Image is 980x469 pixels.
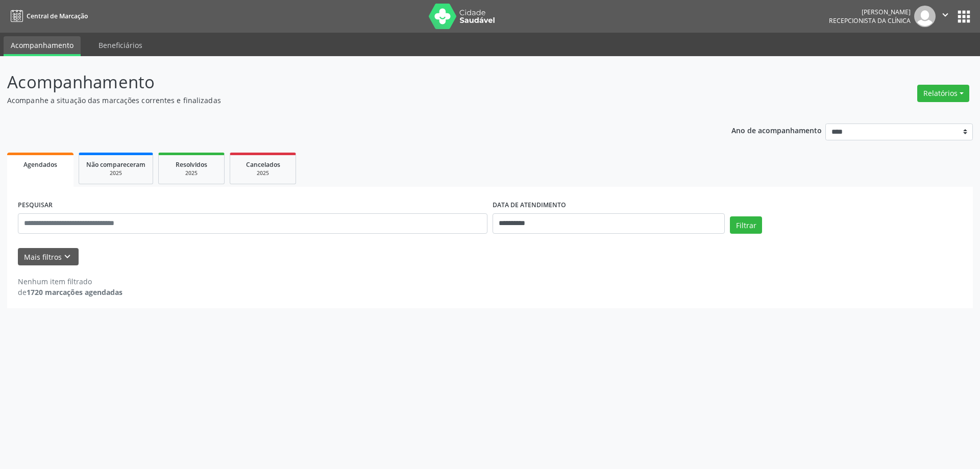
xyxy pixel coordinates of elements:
span: Agendados [23,160,57,169]
label: PESQUISAR [18,198,53,213]
div: 2025 [86,169,145,177]
span: Central de Marcação [27,12,88,20]
p: Acompanhamento [7,69,683,95]
span: Resolvidos [176,160,207,169]
i:  [940,9,951,20]
p: Acompanhe a situação das marcações correntes e finalizadas [7,95,683,106]
button: Mais filtroskeyboard_arrow_down [18,248,79,266]
span: Recepcionista da clínica [829,16,911,25]
div: [PERSON_NAME] [829,8,911,16]
div: Nenhum item filtrado [18,276,122,287]
strong: 1720 marcações agendadas [27,287,122,297]
label: DATA DE ATENDIMENTO [493,198,566,213]
button: apps [955,8,973,26]
button:  [936,6,955,27]
div: 2025 [237,169,288,177]
div: 2025 [166,169,217,177]
span: Não compareceram [86,160,145,169]
a: Beneficiários [91,36,150,54]
button: Filtrar [730,216,762,234]
a: Central de Marcação [7,8,88,24]
span: Cancelados [246,160,280,169]
i: keyboard_arrow_down [62,251,73,262]
div: de [18,287,122,298]
img: img [914,6,936,27]
p: Ano de acompanhamento [731,124,822,136]
a: Acompanhamento [4,36,81,56]
button: Relatórios [917,85,969,102]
